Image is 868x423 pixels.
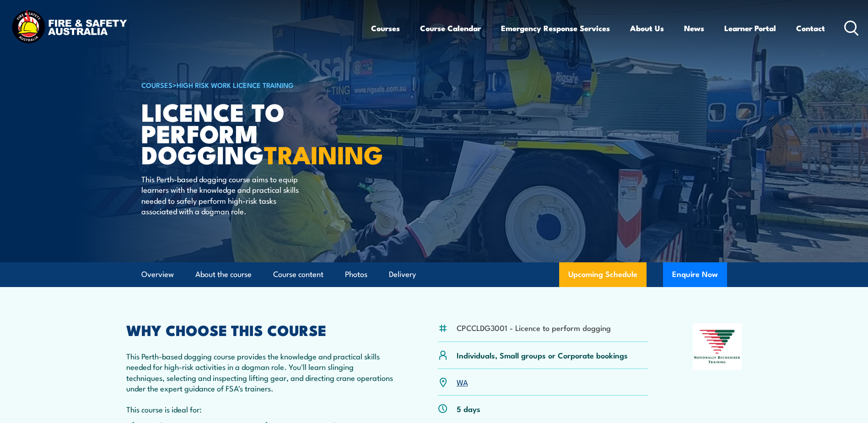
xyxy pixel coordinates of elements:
p: 5 days [457,403,480,414]
a: COURSES [141,80,173,90]
a: Course content [273,262,323,287]
a: Learner Portal [724,16,776,40]
a: Upcoming Schedule [559,262,647,287]
p: This course is ideal for: [126,404,394,414]
a: Overview [141,262,174,287]
img: Nationally Recognised Training logo. [693,323,742,370]
a: Course Calendar [420,16,481,40]
strong: TRAINING [264,135,383,173]
a: About the course [195,262,252,287]
h6: > [141,79,367,90]
a: Emergency Response Services [501,16,610,40]
a: Photos [345,262,367,287]
p: This Perth-based dogging course aims to equip learners with the knowledge and practical skills ne... [141,174,308,217]
h1: Licence to Perform Dogging [141,101,367,165]
a: News [684,16,704,40]
h2: WHY CHOOSE THIS COURSE [126,323,394,336]
a: Courses [371,16,400,40]
li: CPCCLDG3001 - Licence to perform dogging [457,322,611,333]
a: High Risk Work Licence Training [177,80,294,90]
a: Delivery [389,262,416,287]
a: Contact [796,16,825,40]
button: Enquire Now [663,262,727,287]
p: This Perth-based dogging course provides the knowledge and practical skills needed for high-risk ... [126,351,394,394]
p: Individuals, Small groups or Corporate bookings [457,350,628,360]
a: WA [457,376,468,387]
a: About Us [630,16,664,40]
